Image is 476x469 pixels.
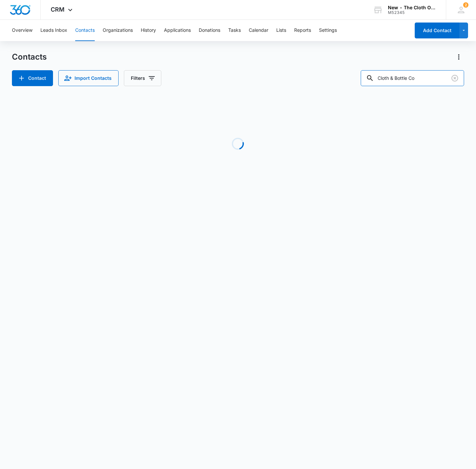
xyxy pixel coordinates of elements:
h1: Contacts [12,52,47,62]
div: account name [388,5,436,10]
input: Search Contacts [361,70,464,86]
div: account id [388,10,436,15]
button: Applications [164,20,191,41]
button: Import Contacts [58,70,119,86]
button: Calendar [249,20,268,41]
button: Tasks [228,20,241,41]
button: Filters [124,70,161,86]
button: Lists [276,20,286,41]
div: notifications count [463,2,468,8]
button: Add Contact [12,70,53,86]
button: Actions [453,52,464,62]
button: Overview [12,20,32,41]
button: Donations [199,20,220,41]
button: History [141,20,156,41]
span: 2 [463,2,468,8]
button: Clear [450,73,460,83]
button: Reports [294,20,311,41]
span: CRM [51,6,65,13]
button: Leads Inbox [40,20,67,41]
button: Organizations [103,20,133,41]
button: Add Contact [415,23,459,38]
button: Settings [319,20,337,41]
button: Contacts [75,20,95,41]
